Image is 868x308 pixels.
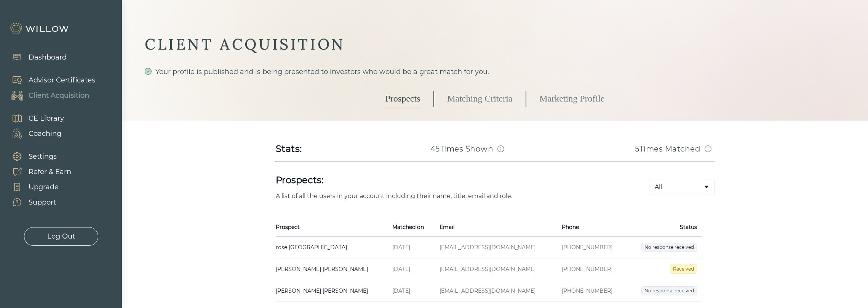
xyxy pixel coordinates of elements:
span: Received [670,264,697,274]
div: Log Out [47,231,75,242]
h1: Prospects: [276,174,625,186]
p: A list of all the users in your account including their name, title, email and role. [276,192,625,200]
div: Your profile is published and is being presented to investors who would be a great match for you. [145,66,845,77]
button: Match info [495,143,507,155]
a: Settings [4,149,71,164]
td: [PHONE_NUMBER] [557,280,627,302]
td: [PHONE_NUMBER] [557,258,627,280]
td: [EMAIL_ADDRESS][DOMAIN_NAME] [435,237,557,258]
span: No response received [641,243,697,252]
td: [PHONE_NUMBER] [557,237,627,258]
span: check-circle [145,68,152,75]
span: info-circle [497,145,504,152]
td: [PERSON_NAME] [PERSON_NAME] [276,258,388,280]
a: Upgrade [4,179,71,195]
div: Stats: [276,143,302,155]
span: caret-down [703,184,710,190]
div: Advisor Certificates [29,75,95,85]
th: Phone [557,218,627,237]
a: Advisor Certificates [4,73,95,88]
th: Prospect [276,218,388,237]
a: Matching Criteria [447,89,512,108]
h3: 45 Times Shown [430,144,494,154]
th: Matched on [388,218,435,237]
div: CE Library [29,113,64,124]
div: Upgrade [29,182,59,192]
td: [EMAIL_ADDRESS][DOMAIN_NAME] [435,258,557,280]
a: Coaching [4,126,64,141]
a: CE Library [4,111,64,126]
a: Refer & Earn [4,164,71,179]
td: [EMAIL_ADDRESS][DOMAIN_NAME] [435,280,557,302]
a: Marketing Profile [539,89,604,108]
div: Refer & Earn [29,167,71,177]
h3: 5 Times Matched [635,144,700,154]
span: All [655,182,662,192]
td: [DATE] [388,237,435,258]
a: Dashboard [4,50,67,65]
a: Client Acquisition [4,88,95,103]
td: [DATE] [388,258,435,280]
div: Client Acquisition [29,90,89,101]
span: No response received [641,286,697,295]
td: [DATE] [388,280,435,302]
div: Support [29,197,56,208]
div: CLIENT ACQUISITION [145,34,845,54]
div: Dashboard [29,52,67,63]
div: Coaching [29,129,61,139]
button: Match info [702,143,714,155]
div: Settings [29,152,57,162]
span: info-circle [705,145,711,152]
th: Status [627,218,702,237]
img: Willow [10,23,70,35]
td: [PERSON_NAME] [PERSON_NAME] [276,280,388,302]
td: rose [GEOGRAPHIC_DATA] [276,237,388,258]
a: Prospects [385,89,420,108]
th: Email [435,218,557,237]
